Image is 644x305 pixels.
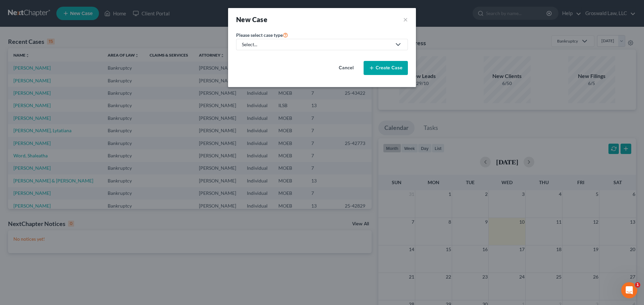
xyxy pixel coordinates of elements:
[242,41,391,48] div: Select...
[635,282,640,288] span: 1
[364,61,408,75] button: Create Case
[331,61,361,75] button: Cancel
[403,15,408,24] button: ×
[236,32,283,38] span: Please select case type
[621,282,637,298] iframe: Intercom live chat
[236,15,267,23] strong: New Case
